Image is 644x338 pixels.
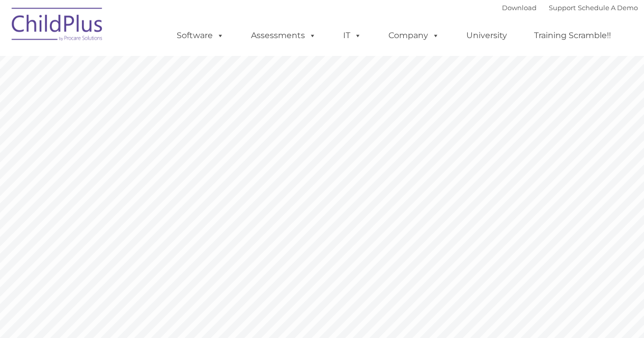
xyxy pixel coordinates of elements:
a: Training Scramble!! [524,25,621,46]
a: Company [378,25,450,46]
img: ChildPlus by Procare Solutions [7,1,108,51]
a: Schedule A Demo [578,4,638,12]
a: IT [333,25,372,46]
rs-layer: ChildPlus is an all-in-one software solution for Head Start, EHS, Migrant, State Pre-K, or other ... [362,225,615,331]
a: University [456,25,517,46]
a: Assessments [241,25,326,46]
font: | [502,4,638,12]
a: Download [502,4,537,12]
a: Software [166,25,234,46]
a: Support [549,4,576,12]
